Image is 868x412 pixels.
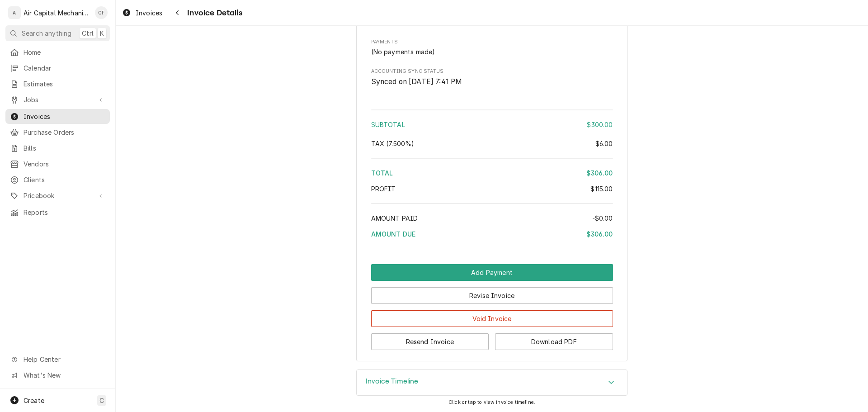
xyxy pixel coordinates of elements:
[371,38,613,46] label: Payments
[5,76,110,91] a: Estimates
[371,168,613,178] div: Total
[371,77,462,86] span: Synced on [DATE] 7:41 PM
[448,399,535,405] span: Click or tap to view invoice timeline.
[371,310,613,327] button: Void Invoice
[371,281,613,304] div: Button Group Row
[371,185,396,193] span: Profit
[24,143,105,153] span: Bills
[371,264,613,350] div: Button Group
[592,213,613,223] div: -$0.00
[24,397,44,404] span: Create
[371,169,393,177] span: Total
[24,208,105,217] span: Reports
[100,28,104,38] span: K
[82,28,94,38] span: Ctrl
[495,333,613,350] button: Download PDF
[586,168,613,178] div: $306.00
[371,304,613,327] div: Button Group Row
[357,370,627,395] button: Accordion Details Expand Trigger
[95,6,108,19] div: Charles Faure's Avatar
[371,38,613,57] div: Payments
[5,25,110,41] button: Search anythingCtrlK
[24,175,105,185] span: Clients
[371,18,528,26] span: [6.5%] Kansas State [1%] Kansas, Sedgwick County [0%] Kansas, Wichita City
[5,92,110,107] a: Go to Jobs
[357,370,627,395] div: Accordion Header
[587,120,613,129] div: $300.00
[5,205,110,220] a: Reports
[24,128,105,137] span: Purchase Orders
[371,333,489,350] button: Resend Invoice
[118,5,166,20] a: Invoices
[24,63,105,73] span: Calendar
[586,229,613,239] div: $306.00
[5,188,110,203] a: Go to Pricebook
[24,8,90,18] div: Air Capital Mechanical
[366,377,419,386] h3: Invoice Timeline
[24,159,105,169] span: Vendors
[22,28,71,38] span: Search anything
[595,139,613,148] div: $6.00
[371,327,613,350] div: Button Group Row
[371,76,613,87] span: Accounting Sync Status
[170,5,184,20] button: Navigate back
[5,45,110,60] a: Home
[5,368,110,383] a: Go to What's New
[5,109,110,124] a: Invoices
[5,125,110,140] a: Purchase Orders
[371,139,613,148] div: Tax
[371,213,613,223] div: Amount Paid
[371,184,613,194] div: Profit
[371,230,416,238] span: Amount Due
[371,106,613,245] div: Amount Summary
[24,112,105,121] span: Invoices
[99,396,104,405] span: C
[371,121,405,128] span: Subtotal
[371,214,418,222] span: Amount Paid
[24,370,104,380] span: What's New
[24,79,105,89] span: Estimates
[24,355,104,364] span: Help Center
[371,68,613,75] span: Accounting Sync Status
[371,68,613,87] div: Accounting Sync Status
[371,287,613,304] button: Revise Invoice
[371,120,613,129] div: Subtotal
[371,264,613,281] div: Button Group Row
[184,7,242,19] span: Invoice Details
[24,191,92,200] span: Pricebook
[371,140,415,147] span: [6.5%] Kansas State [1%] Kansas, Sedgwick County [0%] Kansas, Wichita City
[8,6,21,19] div: A
[356,369,627,396] div: Invoice Timeline
[5,172,110,187] a: Clients
[95,6,108,19] div: CF
[5,352,110,367] a: Go to Help Center
[5,156,110,171] a: Vendors
[136,8,162,18] span: Invoices
[371,264,613,281] button: Add Payment
[24,95,92,104] span: Jobs
[5,61,110,76] a: Calendar
[24,47,105,57] span: Home
[371,229,613,239] div: Amount Due
[590,184,613,194] div: $115.00
[5,141,110,156] a: Bills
